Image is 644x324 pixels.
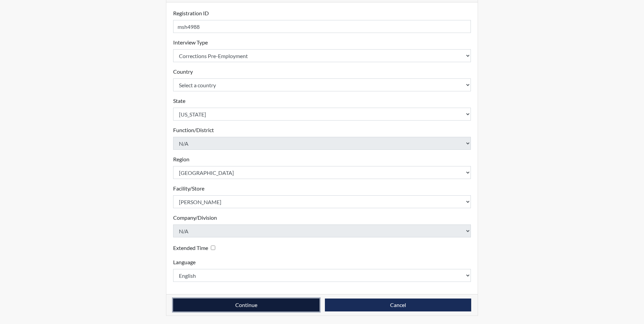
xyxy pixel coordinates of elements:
label: State [173,97,185,105]
label: Interview Type [173,38,208,47]
label: Extended Time [173,244,208,252]
label: Registration ID [173,9,209,17]
input: Insert a Registration ID, which needs to be a unique alphanumeric value for each interviewee [173,20,471,33]
button: Continue [173,299,319,311]
label: Language [173,258,196,266]
label: Company/Division [173,214,217,222]
label: Facility/Store [173,184,204,193]
button: Cancel [325,299,471,311]
div: Checking this box will provide the interviewee with an accomodation of extra time to answer each ... [173,243,218,253]
label: Function/District [173,126,214,134]
label: Country [173,68,193,76]
label: Region [173,155,189,163]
